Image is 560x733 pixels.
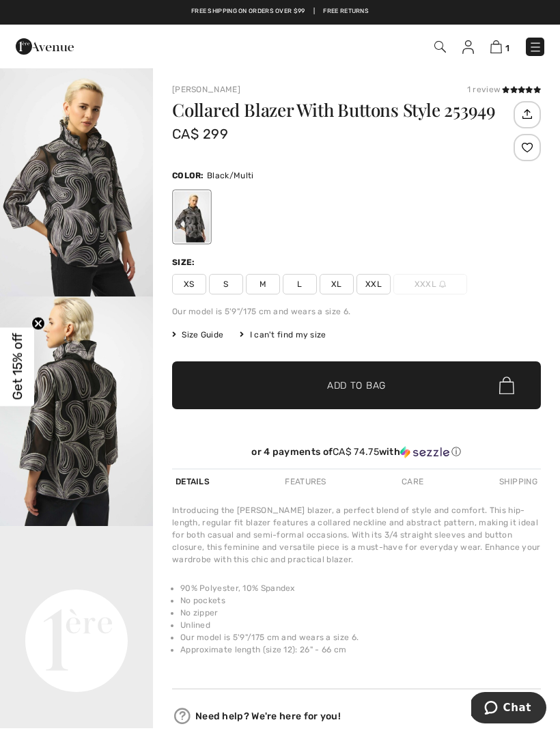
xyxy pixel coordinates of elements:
[180,582,541,594] li: 90% Polyester, 10% Spandex
[471,692,546,726] iframe: Opens a widget where you can chat to one of our agents
[490,40,502,53] img: Shopping Bag
[462,40,474,54] img: My Info
[207,171,253,180] span: Black/Multi
[398,469,427,494] div: Care
[172,101,510,119] h1: Collared Blazer With Buttons Style 253949
[209,274,243,294] span: S
[327,378,386,393] span: Add to Bag
[323,7,369,16] a: Free Returns
[246,274,280,294] span: M
[356,274,391,294] span: XXL
[320,274,354,294] span: XL
[172,274,206,294] span: XS
[172,305,541,318] div: Our model is 5'9"/175 cm and wears a size 6.
[393,274,467,294] span: XXXL
[496,469,541,494] div: Shipping
[490,38,509,55] a: 1
[172,361,541,409] button: Add to Bag
[240,329,326,341] div: I can't find my size
[180,594,541,607] li: No pockets
[505,43,509,53] span: 1
[400,446,449,458] img: Sezzle
[313,7,315,16] span: |
[174,191,210,243] div: Black/Multi
[180,644,541,656] li: Approximate length (size 12): 26" - 66 cm
[529,40,542,54] img: Menu
[467,83,541,96] div: 1 review
[172,126,228,142] span: CA$ 299
[172,504,541,566] div: Introducing the [PERSON_NAME] blazer, a perfect blend of style and comfort. This hip-length, regu...
[16,33,74,60] img: 1ère Avenue
[180,619,541,631] li: Unlined
[172,329,223,341] span: Size Guide
[180,631,541,644] li: Our model is 5'9"/175 cm and wears a size 6.
[172,85,240,94] a: [PERSON_NAME]
[172,469,213,494] div: Details
[499,376,514,394] img: Bag.svg
[439,281,446,288] img: ring-m.svg
[31,316,45,330] button: Close teaser
[172,256,198,268] div: Size:
[172,171,204,180] span: Color:
[172,446,541,458] div: or 4 payments of with
[516,102,538,126] img: Share
[172,706,541,726] div: Need help? We're here for you!
[434,41,446,53] img: Search
[281,469,329,494] div: Features
[10,333,25,400] span: Get 15% off
[16,39,74,52] a: 1ère Avenue
[172,446,541,463] div: or 4 payments ofCA$ 74.75withSezzle Click to learn more about Sezzle
[180,607,541,619] li: No zipper
[333,446,379,458] span: CA$ 74.75
[191,7,305,16] a: Free shipping on orders over $99
[283,274,317,294] span: L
